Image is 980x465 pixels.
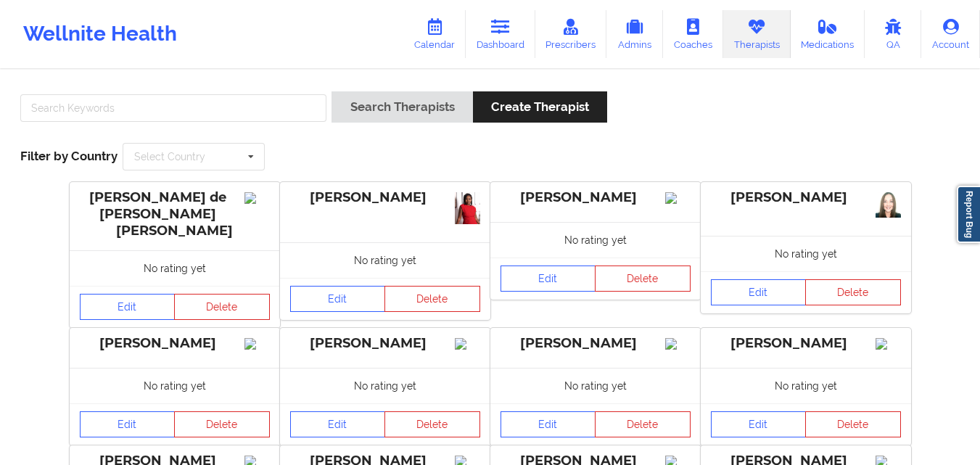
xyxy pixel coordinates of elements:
div: [PERSON_NAME] [501,189,691,206]
a: Edit [80,294,176,320]
div: [PERSON_NAME] [711,189,901,206]
img: Image%2Fplaceholer-image.png [876,338,901,350]
a: Edit [80,411,176,437]
button: Delete [805,279,901,305]
a: Edit [711,411,807,437]
button: Delete [174,411,270,437]
img: Image%2Fplaceholer-image.png [244,192,270,204]
button: Delete [595,266,691,292]
img: Image%2Fplaceholer-image.png [665,192,691,204]
button: Delete [384,286,480,312]
div: [PERSON_NAME] [80,335,270,352]
div: No rating yet [701,368,911,403]
a: QA [865,10,921,58]
a: Report Bug [957,186,980,243]
div: [PERSON_NAME] [290,335,480,352]
div: Select Country [134,152,205,162]
img: Image%2Fplaceholer-image.png [455,338,480,350]
div: No rating yet [490,368,701,403]
div: No rating yet [280,242,490,278]
input: Search Keywords [20,94,326,122]
a: Edit [501,411,596,437]
img: abf20414-8f00-4ba2-a6e7-ad757038051d_1000044848.png [876,192,901,218]
a: Account [921,10,980,58]
div: No rating yet [490,222,701,258]
button: Delete [384,411,480,437]
div: [PERSON_NAME] [290,189,480,206]
a: Edit [290,286,386,312]
a: Therapists [723,10,791,58]
div: No rating yet [70,250,280,286]
a: Edit [501,266,596,292]
img: 81dabaca-0af0-4ef0-b0f2-0826786273fa_JES_0655ee.jpg [455,192,480,224]
a: Medications [791,10,865,58]
a: Dashboard [466,10,535,58]
button: Delete [595,411,691,437]
img: Image%2Fplaceholer-image.png [665,338,691,350]
a: Calendar [403,10,466,58]
div: No rating yet [280,368,490,403]
button: Delete [174,294,270,320]
a: Admins [606,10,663,58]
div: [PERSON_NAME] [501,335,691,352]
button: Search Therapists [332,91,472,123]
div: [PERSON_NAME] de [PERSON_NAME] [PERSON_NAME] [80,189,270,239]
div: No rating yet [70,368,280,403]
span: Filter by Country [20,149,118,163]
div: No rating yet [701,236,911,271]
a: Edit [711,279,807,305]
a: Coaches [663,10,723,58]
button: Create Therapist [473,91,607,123]
a: Edit [290,411,386,437]
button: Delete [805,411,901,437]
div: [PERSON_NAME] [711,335,901,352]
a: Prescribers [535,10,607,58]
img: Image%2Fplaceholer-image.png [244,338,270,350]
